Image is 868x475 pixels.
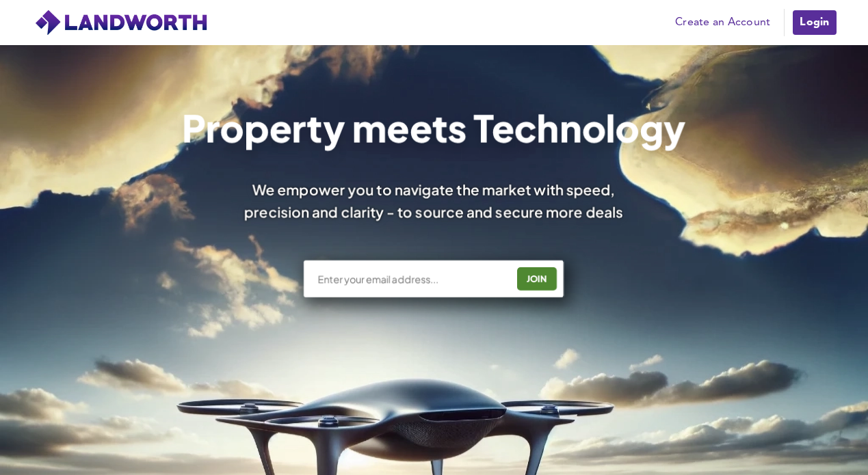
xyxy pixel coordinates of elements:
input: Enter your email address... [317,272,508,286]
a: Login [791,9,837,36]
div: We empower you to navigate the market with speed, precision and clarity - to source and secure mo... [226,179,642,221]
div: JOIN [522,268,553,290]
a: Create an Account [668,12,777,33]
h1: Property meets Technology [182,109,686,146]
button: JOIN [518,267,557,290]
